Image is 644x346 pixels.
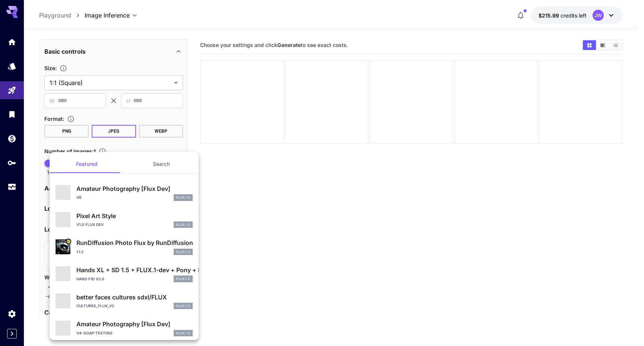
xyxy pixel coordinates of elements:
p: FLUX.1 D [176,249,190,255]
div: Hands XL + SD 1.5 + FLUX.1-dev + Pony + IllustriousHand F1D v2.0FLUX.1 D [56,262,193,285]
div: Amateur Photography [Flux Dev]v4-soap-testingFLUX.1 D [56,317,193,339]
p: 1.1.2 [76,249,83,255]
button: Featured [50,155,124,173]
p: cultures_flux_v2 [76,303,114,309]
div: Amateur Photography [Flux Dev]v6FLUX.1 D [56,181,193,204]
p: Pixel Art Style [76,211,193,220]
p: v1.0 Flux Dev [76,222,104,227]
div: better faces cultures sdxl/FLUXcultures_flux_v2FLUX.1 D [56,290,193,312]
div: Pixel Art Stylev1.0 Flux DevFLUX.1 D [56,208,193,231]
p: FLUX.1 D [176,303,190,309]
p: RunDiffusion Photo Flux by RunDiffusion [76,238,193,247]
p: better faces cultures sdxl/FLUX [76,293,193,302]
div: Certified Model – Vetted for best performance and includes a commercial license.RunDiffusion Phot... [56,235,193,258]
button: Certified Model – Vetted for best performance and includes a commercial license. [65,238,71,244]
p: Amateur Photography [Flux Dev] [76,320,193,328]
p: FLUX.1 D [176,331,190,336]
p: Hand F1D v2.0 [76,276,104,282]
p: Hands XL + SD 1.5 + FLUX.1-dev + Pony + Illustrious [76,265,193,274]
p: v4-soap-testing [76,330,112,336]
p: Amateur Photography [Flux Dev] [76,184,193,193]
button: Search [124,155,199,173]
p: FLUX.1 D [176,222,190,227]
p: FLUX.1 D [176,195,190,200]
p: v6 [76,195,81,200]
p: FLUX.1 D [176,276,190,281]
